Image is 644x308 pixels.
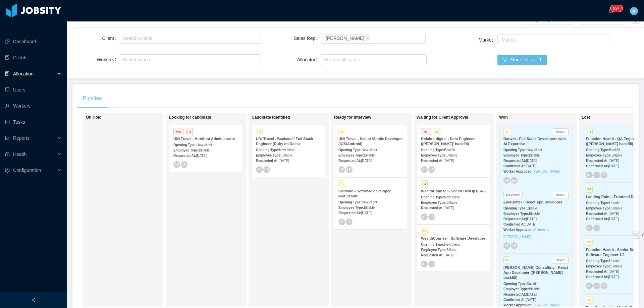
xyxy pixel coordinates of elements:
span: Backfill [609,148,620,152]
strong: Dolabra digital - Data Engineer ([PERSON_NAME]' backfill) [421,137,475,146]
button: Revert [552,192,569,198]
span: [DATE] [526,293,536,296]
span: AF [504,178,509,182]
a: icon: pie-chartDashboard [5,35,62,48]
h1: Candidate Identified [252,115,345,120]
span: Health [13,151,26,157]
span: P3 [421,228,428,235]
span: New client [444,243,460,246]
label: Market [479,37,498,43]
span: AF [422,168,427,172]
span: P3 [256,128,263,135]
strong: Corvano - Software developer w/Mulesoft [338,189,391,198]
span: Billable [529,153,540,157]
strong: Confirmed At: [503,298,526,302]
span: [DATE] [526,159,536,163]
button: icon: filterMore Filters · 1 [497,55,547,65]
strong: Requested At: [421,253,443,257]
span: AF [504,244,509,248]
span: [DATE] [608,275,619,279]
strong: Confirmed At: [503,223,526,226]
span: GF [602,284,606,288]
span: [DATE] [443,253,454,257]
strong: Employee Type: [338,153,364,157]
span: [DATE] [526,223,536,226]
input: Client [121,34,124,42]
span: Backfill [444,148,455,152]
span: P2 [434,128,440,135]
strong: Opening Type: [173,143,197,147]
strong: Employee Type: [503,212,529,215]
strong: Opening Type: [338,200,362,204]
span: Upsale [609,259,620,263]
span: [DATE] [278,159,289,163]
div: Search allocators [324,56,420,63]
a: [PERSON_NAME] [533,170,560,173]
span: Billable [281,153,292,157]
span: Hot [173,128,183,135]
span: LR [182,162,187,167]
span: Billable [611,153,622,157]
span: Hot [421,128,431,135]
strong: WealthCounsel - Senior DevOps/SRE [421,189,486,193]
strong: [PERSON_NAME] Consulting - React App Developer ([PERSON_NAME] backfill) [503,265,568,280]
strong: Requested At: [256,159,278,163]
strong: WealthCounsel - Software Developer [421,236,485,240]
span: Upsale [609,201,620,205]
strong: Employee Type: [586,153,611,157]
strong: Employee Type: [503,287,529,291]
span: [DATE] [361,211,371,215]
span: [DATE] [526,298,536,302]
strong: UNI Travel - Backend / Full Stack Engineer (Ruby on Rails) [256,137,313,146]
span: [DATE] [608,164,619,168]
span: GF [602,173,606,177]
span: Billable [529,287,540,291]
strong: Confirmed At: [586,275,608,279]
strong: Opening Type: [503,206,527,210]
span: AF [339,168,344,172]
label: Workers [97,57,119,62]
strong: Employee Type: [421,153,446,157]
span: Reports [13,135,30,141]
strong: EverBetter - React App Developer [503,200,562,204]
span: [DATE] [196,154,206,158]
span: AF [587,284,592,288]
span: AF [422,215,427,219]
input: Market [499,36,503,44]
span: AF [174,163,179,167]
strong: Confirmed At: [586,164,608,168]
i: icon: left [31,298,36,302]
strong: Employee Type: [586,206,611,210]
i: icon: line-chart [5,136,10,140]
span: LR [512,178,517,183]
i: icon: close [366,36,369,40]
span: [DATE] [443,159,454,163]
span: Allocation [13,71,34,76]
strong: Requested At: [586,270,608,273]
span: AF [257,168,262,172]
span: LR [594,284,599,288]
span: [DATE] [608,212,619,215]
span: Billable [364,206,375,209]
strong: Employee Type: [338,206,364,209]
strong: Opening Type: [256,148,279,152]
h1: Looking for candidate [169,115,263,120]
span: [DATE] [608,270,619,273]
label: Allocator [297,57,320,62]
span: P3 [338,128,345,135]
strong: Employee Type: [173,148,199,152]
span: P3 [586,239,593,246]
span: P3 [338,180,345,187]
h1: On Hold [86,115,180,120]
strong: Function Health - Senior Staff Software Engineer 1/2 [586,248,638,257]
div: Market [501,37,604,43]
span: [DATE] [361,159,371,163]
span: LR [347,220,352,224]
a: icon: robotUsers [5,83,62,97]
strong: Requested At: [421,159,443,163]
a: icon: profileTasks [5,115,62,129]
span: AF [587,226,592,230]
strong: Opening Type: [503,148,527,152]
span: New client [362,200,377,204]
strong: Requested At: [503,293,526,296]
